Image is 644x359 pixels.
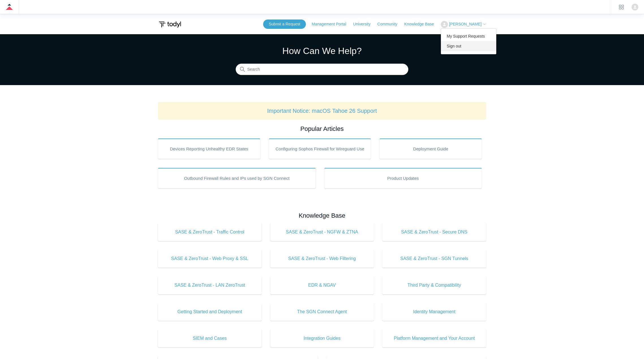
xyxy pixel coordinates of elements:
a: SASE & ZeroTrust - LAN ZeroTrust [158,276,262,294]
a: Knowledge Base [404,21,440,27]
h2: Popular Articles [158,124,486,133]
span: SASE & ZeroTrust - SGN Tunnels [391,255,478,262]
span: Integration Guides [279,335,366,342]
a: Important Notice: macOS Tahoe 26 Support [267,108,377,114]
a: SIEM and Cases [158,329,262,347]
span: SASE & ZeroTrust - Web Filtering [279,255,366,262]
span: Third Party & Compatibility [391,282,478,289]
a: Third Party & Compatibility [382,276,486,294]
a: SASE & ZeroTrust - Web Proxy & SSL [158,250,262,268]
a: Deployment Guide [379,139,482,159]
span: EDR & NGAV [279,282,366,289]
a: Platform Management and Your Account [382,329,486,347]
a: SASE & ZeroTrust - NGFW & ZTNA [270,223,374,241]
span: SASE & ZeroTrust - NGFW & ZTNA [279,229,366,235]
a: My Support Requests [441,31,496,41]
a: Configuring Sophos Firewall for Wireguard Use [269,139,371,159]
img: Todyl Support Center Help Center home page [158,19,182,30]
a: SASE & ZeroTrust - Secure DNS [382,223,486,241]
a: SASE & ZeroTrust - Web Filtering [270,250,374,268]
a: EDR & NGAV [270,276,374,294]
span: Platform Management and Your Account [391,335,478,342]
a: Management Portal [312,21,352,27]
a: SASE & ZeroTrust - SGN Tunnels [382,250,486,268]
a: Sign out [441,41,496,51]
a: Identity Management [382,303,486,321]
a: Community [377,21,403,27]
a: Integration Guides [270,329,374,347]
a: University [353,21,376,27]
a: SASE & ZeroTrust - Traffic Control [158,223,262,241]
span: The SGN Connect Agent [279,308,366,315]
span: Identity Management [391,308,478,315]
img: user avatar [632,4,638,10]
h1: How Can We Help? [236,44,408,58]
zd-hc-trigger: Click your profile icon to open the profile menu [632,4,638,10]
a: Product Updates [324,168,482,188]
a: The SGN Connect Agent [270,303,374,321]
span: SASE & ZeroTrust - Web Proxy & SSL [166,255,253,262]
button: [PERSON_NAME] [441,21,486,28]
a: Devices Reporting Unhealthy EDR States [158,139,260,159]
a: Getting Started and Deployment [158,303,262,321]
span: Getting Started and Deployment [166,308,253,315]
span: SASE & ZeroTrust - Secure DNS [391,229,478,235]
span: SASE & ZeroTrust - LAN ZeroTrust [166,282,253,289]
a: Submit a Request [263,20,306,29]
input: Search [236,64,408,75]
a: Outbound Firewall Rules and IPs used by SGN Connect [158,168,316,188]
span: SASE & ZeroTrust - Traffic Control [166,229,253,235]
span: [PERSON_NAME] [449,22,482,26]
h2: Knowledge Base [158,211,486,220]
span: SIEM and Cases [166,335,253,342]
